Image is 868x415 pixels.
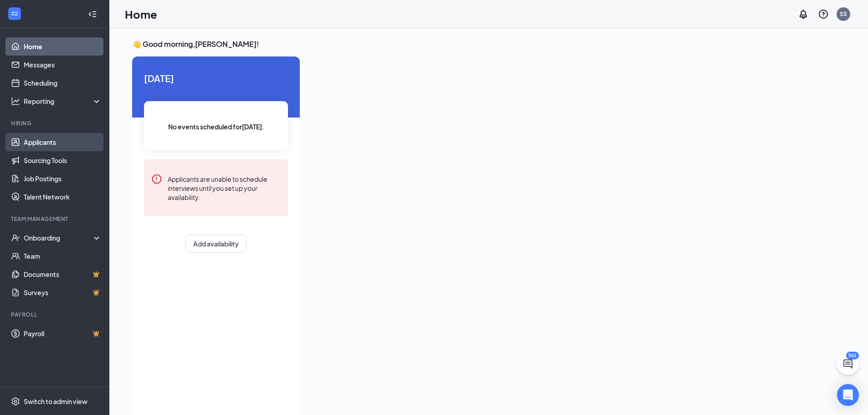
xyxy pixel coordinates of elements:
div: Team Management [11,215,100,223]
button: Add availability [185,235,247,253]
a: Messages [24,56,102,74]
a: Sourcing Tools [24,151,102,169]
a: Applicants [24,133,102,151]
svg: QuestionInfo [818,9,829,20]
div: 561 [846,352,859,359]
a: Job Postings [24,169,102,188]
button: ChatActive [837,353,859,375]
div: Onboarding [24,233,94,242]
a: Home [24,37,102,56]
span: No events scheduled for [DATE] . [168,122,264,132]
div: Open Intercom Messenger [837,384,859,406]
div: Hiring [11,119,100,127]
span: [DATE] [144,71,288,85]
div: Switch to admin view [24,397,87,406]
svg: Notifications [798,9,809,20]
svg: UserCheck [11,233,20,242]
h3: 👋 Good morning, [PERSON_NAME] ! [132,39,817,49]
a: PayrollCrown [24,324,102,343]
div: SS [840,10,847,18]
svg: Settings [11,397,20,406]
a: Scheduling [24,74,102,92]
div: Reporting [24,97,102,106]
svg: Analysis [11,97,20,106]
a: Team [24,247,102,265]
a: Talent Network [24,188,102,206]
a: SurveysCrown [24,283,102,302]
div: Payroll [11,311,100,318]
svg: Collapse [88,10,97,19]
a: DocumentsCrown [24,265,102,283]
div: Applicants are unable to schedule interviews until you set up your availability. [168,174,281,202]
svg: Error [151,174,162,184]
svg: ChatActive [842,359,853,369]
h1: Home [125,6,157,22]
svg: WorkstreamLogo [10,9,19,18]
